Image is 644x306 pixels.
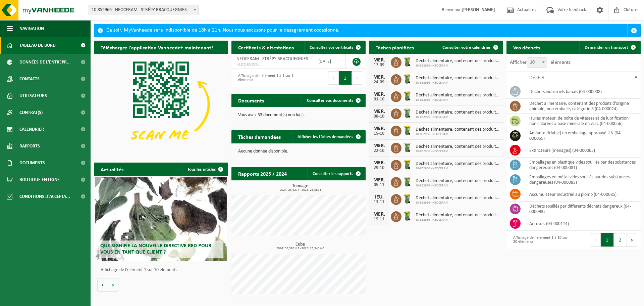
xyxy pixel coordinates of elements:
td: amiante (friable) en emballage approuvé UN (04-000059) [524,128,641,143]
span: Tableau de bord [19,37,56,54]
span: Déchet alimentaire, contenant des produits d'origine animale, non emballé, catég... [416,127,500,132]
div: MER. [372,177,386,183]
span: 10 [527,57,547,68]
a: Tous les articles [182,163,227,176]
p: Aucune donnée disponible. [238,149,359,154]
div: MER. [372,212,386,217]
span: Consulter vos documents [307,98,353,103]
h3: Tonnage [235,184,366,192]
span: 2024: 23,627 t - 2025: 26,582 t [235,188,366,192]
div: Ce soir, MyVanheede sera indisponible de 18h à 21h. Nous nous excusons pour le désagrément occasi... [106,24,627,37]
h2: Actualités [94,163,130,176]
span: Contrat(s) [19,104,43,121]
span: 10-852966 - NEOCERAM [416,184,500,188]
span: Boutique en ligne [19,171,60,188]
span: Conditions d'accepta... [19,188,70,205]
span: Demander un transport [585,45,628,50]
img: WB-0140-HPE-GN-50 [401,193,413,205]
div: 29-10 [372,166,386,170]
span: NEOCERAM - STRÉPY-BRACQUEGNIES [236,56,308,61]
span: RED25003995 [236,62,308,67]
a: Consulter votre calendrier [437,41,502,54]
span: 10-852966 - NEOCERAM [416,218,500,222]
td: emballages en métal vides souillés par des substances dangereuses (04-000083) [524,172,641,187]
span: 10-852966 - NEOCERAM [416,149,500,154]
h2: Tâches planifiées [369,41,421,54]
span: 10-852966 - NEOCERAM [416,81,500,85]
h2: Certificats & attestations [231,41,301,54]
span: Navigation [19,20,44,37]
span: Que signifie la nouvelle directive RED pour vous en tant que client ? [100,243,211,255]
button: Volgende [108,278,118,292]
p: Affichage de l'élément 1 sur 10 éléments [101,268,225,272]
span: Déchet alimentaire, contenant des produits d'origine animale, non emballé, catég... [416,195,500,201]
div: Affichage de l'élément 1 à 10 sur 20 éléments [510,232,570,247]
span: 10 [527,58,547,67]
div: MER. [372,126,386,131]
div: 15-10 [372,131,386,136]
div: 22-10 [372,148,386,153]
img: WB-0140-HPE-GN-50 [401,176,413,187]
div: 01-10 [372,97,386,102]
td: déchets souillés par différents déchets dangereux (04-000093) [524,202,641,216]
img: WB-0140-HPE-GN-50 [401,56,413,68]
img: Download de VHEPlus App [94,54,228,155]
span: Calendrier [19,121,44,138]
span: Déchet alimentaire, contenant des produits d'origine animale, non emballé, catég... [416,93,500,98]
label: Afficher éléments [510,60,571,65]
h3: Cube [235,242,366,250]
span: Rapports [19,138,40,155]
span: Contacts [19,71,40,87]
span: 10-852966 - NEOCERAM - STRÉPY-BRACQUEGNIES [89,5,198,15]
td: aérosols (04-000114) [524,216,641,231]
a: Consulter vos documents [302,94,365,107]
span: Utilisateurs [19,87,47,104]
div: MER. [372,92,386,97]
span: 10-852966 - NEOCERAM - STRÉPY-BRACQUEGNIES [89,5,199,15]
div: 17-09 [372,63,386,68]
span: 10-852966 - NEOCERAM [416,98,500,102]
span: Déchet alimentaire, contenant des produits d'origine animale, non emballé, catég... [416,178,500,184]
a: Consulter les rapports [307,167,365,180]
span: 10-852966 - NEOCERAM [416,132,500,136]
span: Déchet [529,75,545,81]
button: 2 [614,233,627,247]
span: 2024: 32,580 m3 - 2025: 23,540 m3 [235,247,366,250]
span: 10-852966 - NEOCERAM [416,115,500,119]
span: Déchet alimentaire, contenant des produits d'origine animale, non emballé, catég... [416,58,500,64]
td: [DATE] [313,54,346,69]
div: MER. [372,57,386,63]
span: Documents [19,155,45,171]
a: Que signifie la nouvelle directive RED pour vous en tant que client ? [95,177,227,261]
div: 05-11 [372,183,386,187]
div: MER. [372,143,386,148]
td: accumulateur industriel au plomb (04-000085) [524,187,641,202]
h2: Tâches demandées [231,130,287,143]
div: 08-10 [372,114,386,119]
img: WB-0140-HPE-GN-50 [401,90,413,102]
div: JEU. [372,194,386,200]
img: WB-0140-HPE-GN-50 [401,142,413,153]
td: huiles moteur, de boîte de vitesses et de lubrification non chlorées à base minérale en vrac (04-... [524,114,641,128]
strong: [PERSON_NAME] [462,7,495,12]
td: déchet alimentaire, contenant des produits d'origine animale, non emballé, catégorie 3 (04-000024) [524,99,641,114]
span: Données de l'entrepr... [19,54,71,71]
img: WB-0140-HPE-GN-50 [401,125,413,136]
a: Afficher les tâches demandées [292,130,365,143]
span: 10-852966 - NEOCERAM [416,64,500,68]
img: WB-0140-HPE-GN-50 [401,210,413,222]
div: Affichage de l'élément 1 à 1 sur 1 éléments [235,71,295,85]
td: emballages en plastique vides souillés par des substances dangereuses (04-000081) [524,158,641,172]
a: Consulter vos certificats [304,41,365,54]
button: Previous [328,71,339,85]
span: Déchet alimentaire, contenant des produits d'origine animale, non emballé, catég... [416,110,500,115]
span: Déchet alimentaire, contenant des produits d'origine animale, non emballé, catég... [416,213,500,218]
button: Previous [590,233,601,247]
p: Vous avez 33 document(s) non lu(s). [238,113,359,118]
img: WB-0140-HPE-GN-50 [401,73,413,85]
button: Vorige [97,278,108,292]
span: Afficher les tâches demandées [298,135,353,139]
div: MER. [372,160,386,166]
a: Demander un transport [579,41,640,54]
td: extincteurs (ménages) (04-000065) [524,143,641,158]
